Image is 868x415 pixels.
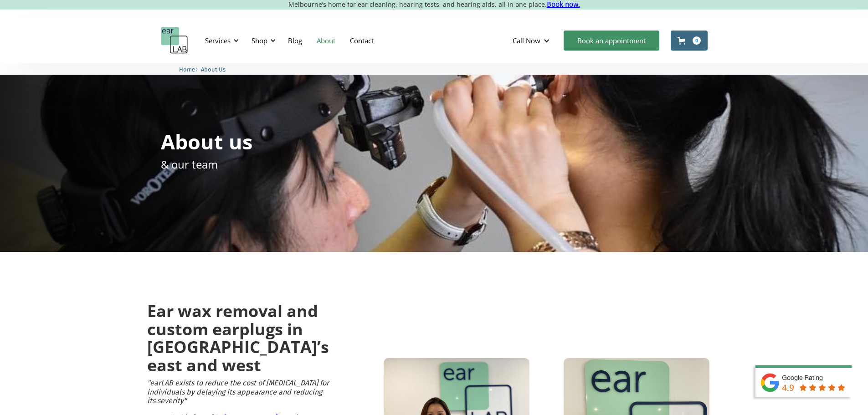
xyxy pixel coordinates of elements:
h2: Ear wax removal and custom earplugs in [GEOGRAPHIC_DATA]’s east and west [147,302,329,374]
a: Home [179,65,195,73]
em: "earLAB exists to reduce the cost of [MEDICAL_DATA] for individuals by delaying its appearance an... [147,379,329,405]
div: Call Now [505,27,559,54]
p: & our team [161,156,218,172]
div: 0 [693,36,701,45]
li: 〉 [179,65,201,74]
a: Book an appointment [564,31,659,51]
a: home [161,27,188,54]
a: About [309,27,343,54]
span: Home [179,66,195,73]
div: Services [200,27,241,54]
span: About Us [201,66,226,73]
a: Contact [343,27,381,54]
a: Blog [281,27,309,54]
a: Open cart [671,31,708,51]
div: Shop [252,36,267,45]
a: About Us [201,65,226,73]
h1: About us [161,131,252,152]
div: Call Now [513,36,540,45]
div: Services [205,36,231,45]
div: Shop [246,27,278,54]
